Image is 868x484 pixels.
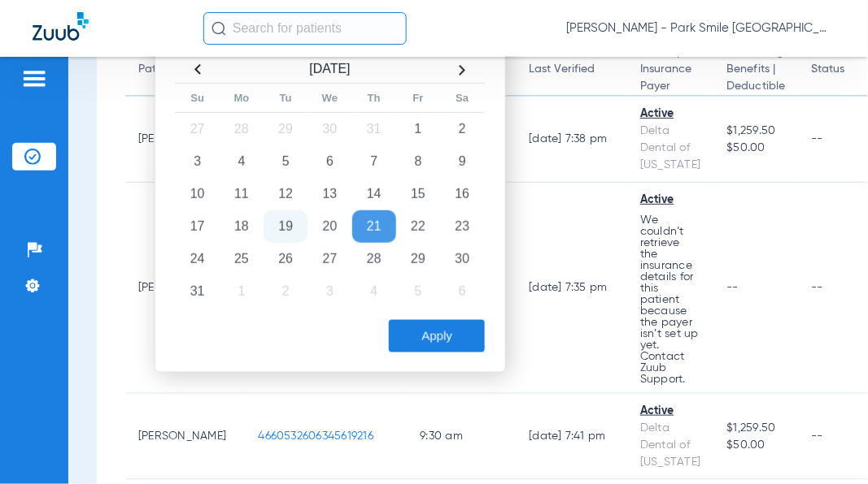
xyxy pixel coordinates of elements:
td: 9:30 AM [408,394,517,480]
p: We couldn’t retrieve the insurance details for this patient because the payer isn’t set up yet. C... [640,214,701,385]
div: Patient Name [138,61,233,78]
div: Patient Name [138,61,210,78]
img: Search Icon [212,21,226,36]
img: hamburger-icon [21,69,47,89]
span: $50.00 [727,140,786,157]
div: Active [640,192,701,209]
span: $1,259.50 [727,420,786,437]
span: $1,259.50 [727,123,786,140]
img: Zuub Logo [33,12,89,41]
span: $50.00 [727,437,786,454]
span: -- [727,282,739,293]
th: [DATE] [220,57,440,84]
div: Last Verified [530,61,595,78]
input: Search for patients [203,12,407,45]
div: Active [640,106,701,123]
td: [DATE] 7:35 PM [517,183,628,394]
td: [DATE] 7:38 PM [517,97,628,183]
span: Insurance Payer [640,61,701,95]
div: Delta Dental of [US_STATE] [640,123,701,174]
span: Deductible [727,78,786,95]
td: [PERSON_NAME] [125,394,246,480]
div: Active [640,403,701,420]
div: Delta Dental of [US_STATE] [640,420,701,471]
div: Last Verified [530,61,615,78]
td: [DATE] 7:41 PM [517,394,628,480]
span: 4660532606345619216 [259,430,374,442]
span: [PERSON_NAME] - Park Smile [GEOGRAPHIC_DATA] [567,20,835,37]
th: Status | [627,44,714,97]
button: Apply [389,320,485,352]
th: Remaining Benefits | [714,44,799,97]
